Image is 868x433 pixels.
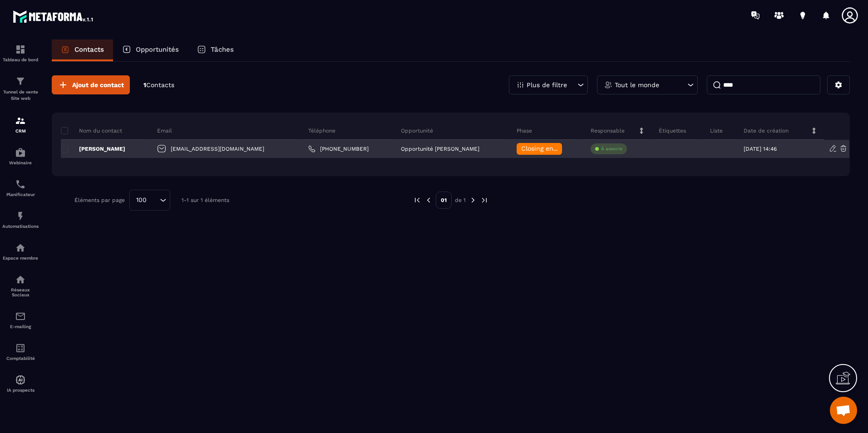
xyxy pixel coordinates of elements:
img: next [469,196,477,204]
p: Opportunité [401,127,433,134]
p: Nom du contact [61,127,122,134]
p: de 1 [455,197,466,204]
a: automationsautomationsEspace membre [2,236,39,267]
p: Éléments par page [74,197,125,203]
p: Responsable [591,127,625,134]
p: [DATE] 14:46 [744,146,777,152]
p: Planificateur [2,192,39,197]
p: Phase [517,127,532,134]
a: social-networksocial-networkRéseaux Sociaux [2,267,39,304]
a: formationformationTableau de bord [2,37,39,69]
p: 1-1 sur 1 éléments [182,197,229,203]
p: Email [157,127,172,134]
p: E-mailing [2,324,39,329]
img: social-network [15,274,26,285]
img: scheduler [15,179,26,190]
a: automationsautomationsWebinaire [2,140,39,172]
a: Contacts [52,39,113,61]
p: Comptabilité [2,356,39,361]
p: Automatisations [2,224,39,229]
a: formationformationTunnel de vente Site web [2,69,39,108]
img: automations [15,374,26,385]
img: next [480,196,488,204]
div: Search for option [129,190,170,211]
a: schedulerschedulerPlanificateur [2,172,39,204]
img: formation [15,76,26,87]
img: email [15,311,26,322]
p: CRM [2,128,39,133]
a: emailemailE-mailing [2,304,39,336]
p: Date de création [744,127,789,134]
input: Search for option [150,195,158,205]
img: automations [15,211,26,221]
p: 1 [143,81,174,89]
p: Réseaux Sociaux [2,287,39,297]
div: Ouvrir le chat [830,397,857,424]
p: Liste [710,127,723,134]
img: automations [15,147,26,158]
a: accountantaccountantComptabilité [2,336,39,368]
p: Plus de filtre [527,82,567,88]
p: Étiquettes [659,127,686,134]
img: accountant [15,343,26,354]
p: Téléphone [308,127,335,134]
p: Tâches [211,45,234,54]
p: Tunnel de vente Site web [2,89,39,102]
img: automations [15,242,26,253]
a: [PHONE_NUMBER] [308,145,369,153]
a: automationsautomationsAutomatisations [2,204,39,236]
p: 01 [436,192,452,209]
p: Tout le monde [615,82,659,88]
p: À associe [601,146,622,152]
img: logo [13,8,94,25]
p: Opportunité [PERSON_NAME] [401,146,479,152]
p: Espace membre [2,256,39,261]
p: Opportunités [136,45,179,54]
img: prev [424,196,433,204]
button: Ajout de contact [52,75,130,94]
img: formation [15,44,26,55]
a: formationformationCRM [2,108,39,140]
p: Tableau de bord [2,57,39,62]
img: formation [15,115,26,126]
p: Contacts [74,45,104,54]
span: 100 [133,195,150,205]
span: Ajout de contact [72,80,124,89]
img: prev [413,196,421,204]
span: Contacts [146,81,174,89]
span: Closing en cours [521,145,573,152]
a: Opportunités [113,39,188,61]
p: Webinaire [2,160,39,165]
p: [PERSON_NAME] [61,145,125,153]
p: IA prospects [2,388,39,393]
a: Tâches [188,39,243,61]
